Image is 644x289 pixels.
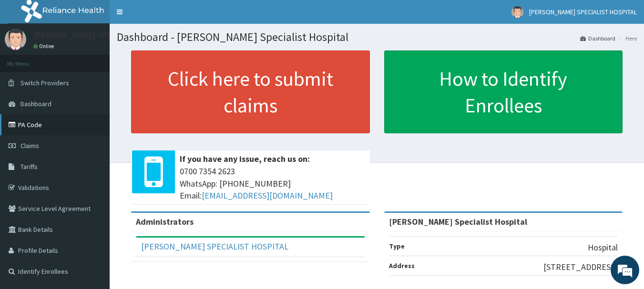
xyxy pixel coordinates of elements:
a: Online [33,43,56,50]
a: [PERSON_NAME] SPECIALIST HOSPITAL [141,241,288,252]
span: Switch Providers [20,79,69,87]
a: [EMAIL_ADDRESS][DOMAIN_NAME] [202,190,333,201]
li: Here [616,34,637,42]
strong: [PERSON_NAME] Specialist Hospital [389,216,527,227]
b: If you have any issue, reach us on: [180,153,310,164]
span: Dashboard [20,100,51,108]
img: User Image [511,6,523,18]
b: Type [389,242,405,250]
img: User Image [5,29,26,50]
p: [STREET_ADDRESS] [543,261,618,273]
b: Administrators [136,216,194,227]
b: Address [389,261,415,270]
span: [PERSON_NAME] SPECIALIST HOSPITAL [529,8,637,16]
a: Click here to submit claims [131,50,370,133]
h1: Dashboard - [PERSON_NAME] Specialist Hospital [117,31,637,43]
span: Claims [20,141,39,150]
a: How to Identify Enrollees [384,50,623,133]
p: Hospital [588,241,618,254]
p: [PERSON_NAME] SPECIALIST HOSPITAL [33,31,179,40]
span: Tariffs [20,162,38,171]
span: 0700 7354 2623 WhatsApp: [PHONE_NUMBER] Email: [180,165,365,202]
a: Dashboard [580,34,615,42]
